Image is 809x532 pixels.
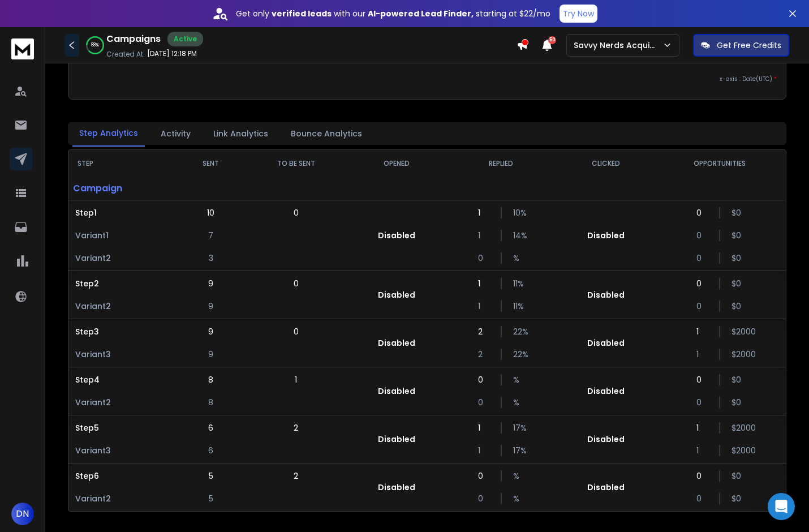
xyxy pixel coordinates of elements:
[731,470,743,482] p: $ 0
[696,230,708,241] p: 0
[768,493,795,520] div: Open Intercom Messenger
[513,326,524,337] p: 22 %
[75,278,171,289] p: Step 2
[11,503,34,525] button: DN
[731,349,743,360] p: $ 2000
[696,470,708,482] p: 0
[731,230,743,241] p: $ 0
[295,374,297,385] p: 1
[236,8,550,19] p: Get only with our starting at $22/mo
[75,493,171,504] p: Variant 2
[378,289,415,301] p: Disabled
[75,207,171,218] p: Step 1
[208,301,213,312] p: 9
[208,230,213,241] p: 7
[513,301,524,312] p: 11 %
[147,49,197,58] p: [DATE] 12:18 PM
[478,301,489,312] p: 1
[478,445,489,456] p: 1
[284,121,369,146] button: Bounce Analytics
[587,434,625,445] p: Disabled
[696,374,708,385] p: 0
[696,445,708,456] p: 1
[731,301,743,312] p: $ 0
[72,121,145,147] button: Step Analytics
[587,385,625,397] p: Disabled
[696,252,708,264] p: 0
[378,385,415,397] p: Disabled
[696,397,708,408] p: 0
[209,493,213,504] p: 5
[513,445,524,456] p: 17 %
[731,374,743,385] p: $ 0
[167,32,203,46] div: Active
[513,278,524,289] p: 11 %
[106,50,145,59] p: Created At:
[208,349,213,360] p: 9
[207,207,214,218] p: 10
[209,470,213,482] p: 5
[513,207,524,218] p: 10 %
[348,150,445,177] th: OPENED
[294,470,298,482] p: 2
[106,32,161,46] h1: Campaigns
[558,150,654,177] th: CLICKED
[587,230,625,241] p: Disabled
[75,349,171,360] p: Variant 3
[478,349,489,360] p: 2
[478,207,489,218] p: 1
[731,278,743,289] p: $ 0
[696,349,708,360] p: 1
[478,230,489,241] p: 1
[693,34,789,57] button: Get Free Credits
[68,150,178,177] th: STEP
[513,422,524,434] p: 17 %
[75,374,171,385] p: Step 4
[560,5,597,23] button: Try Now
[731,252,743,264] p: $ 0
[696,278,708,289] p: 0
[731,493,743,504] p: $ 0
[272,8,332,19] strong: verified leads
[653,150,786,177] th: OPPORTUNITIES
[208,422,213,434] p: 6
[478,278,489,289] p: 1
[478,493,489,504] p: 0
[378,434,415,445] p: Disabled
[513,397,524,408] p: %
[478,470,489,482] p: 0
[75,301,171,312] p: Variant 2
[206,121,275,146] button: Link Analytics
[208,374,213,385] p: 8
[209,252,213,264] p: 3
[513,230,524,241] p: 14 %
[513,374,524,385] p: %
[513,493,524,504] p: %
[75,422,171,434] p: Step 5
[478,397,489,408] p: 0
[208,326,213,337] p: 9
[696,422,708,434] p: 1
[178,150,243,177] th: SENT
[75,252,171,264] p: Variant 2
[294,422,298,434] p: 2
[378,230,415,241] p: Disabled
[75,397,171,408] p: Variant 2
[208,397,213,408] p: 8
[478,374,489,385] p: 0
[731,326,743,337] p: $ 2000
[378,482,415,493] p: Disabled
[75,230,171,241] p: Variant 1
[294,207,299,218] p: 0
[368,8,474,19] strong: AI-powered Lead Finder,
[731,445,743,456] p: $ 2000
[717,40,781,51] p: Get Free Credits
[513,470,524,482] p: %
[445,150,558,177] th: REPLIED
[731,207,743,218] p: $ 0
[731,422,743,434] p: $ 2000
[513,349,524,360] p: 22 %
[478,326,489,337] p: 2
